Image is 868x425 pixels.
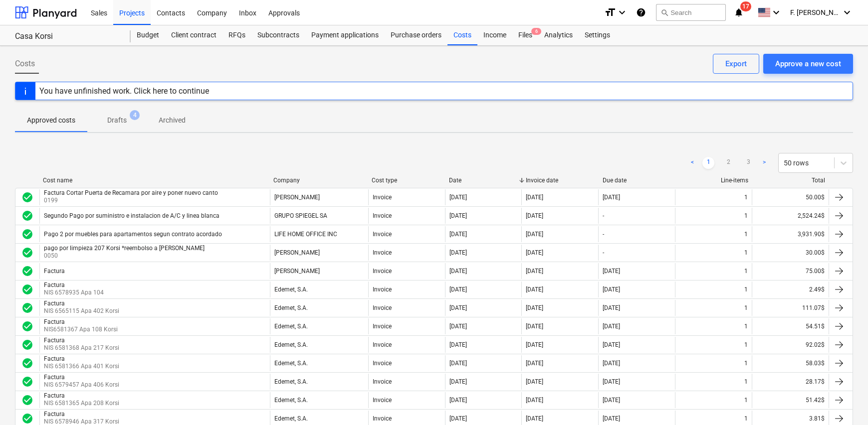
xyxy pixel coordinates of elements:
span: check_circle [21,247,33,259]
div: Invoice [373,415,392,422]
div: [DATE] [603,378,620,385]
div: [DATE] [603,304,620,311]
div: [DATE] [449,268,467,275]
div: - [603,249,604,256]
div: [DATE] [603,360,620,367]
div: 1 [744,286,748,293]
div: Factura [44,411,117,418]
div: You have unfinished work. Click here to continue [39,86,209,96]
div: Date [449,177,518,184]
div: [DATE] [526,249,543,256]
div: 1 [744,341,748,348]
div: 3,931.90$ [752,226,829,242]
p: 0050 [44,252,207,260]
p: NIS 6581365 Apa 208 Korsi [44,399,119,408]
div: Edemet, S.A. [274,304,308,311]
div: Factura [44,374,117,381]
div: [DATE] [449,286,467,293]
div: Factura Cortar Puerta de Recamara por aire y poner nuevo canto [44,189,218,196]
div: Invoice date [526,177,595,184]
div: Edemet, S.A. [274,323,308,330]
div: Invoice [373,341,392,348]
div: Invoice was approved [21,320,33,332]
div: [DATE] [526,378,543,385]
span: check_circle [21,394,33,406]
div: Factura [44,337,117,344]
p: NIS 6565115 Apa 402 Korsi [44,307,119,315]
div: Invoice [373,397,392,404]
div: Factura [44,300,117,307]
div: Cost name [43,177,265,184]
div: [DATE] [526,304,543,311]
div: [DATE] [526,397,543,404]
div: 1 [744,304,748,311]
p: Drafts [107,115,127,126]
span: 4 [130,110,140,120]
div: Invoice [373,194,392,201]
span: check_circle [21,210,33,222]
div: 92.02$ [752,337,829,353]
div: GRUPO SPIEGEL SA [274,212,327,219]
div: Invoice was approved [21,283,33,295]
div: LIFE HOME OFFICE INC [274,231,337,238]
div: [DATE] [603,341,620,348]
div: - [603,231,604,238]
div: Invoice [373,268,392,275]
div: Invoice was approved [21,339,33,351]
span: check_circle [21,283,33,295]
div: Company [273,177,364,184]
span: Costs [15,58,35,70]
div: 30.00$ [752,245,829,261]
div: Due date [603,177,671,184]
div: 1 [744,231,748,238]
span: check_circle [21,191,33,203]
div: Casa Korsi [15,31,119,42]
span: check_circle [21,265,33,277]
div: [DATE] [449,249,467,256]
a: Page 3 [742,157,754,169]
div: Widget de chat [818,377,868,425]
div: [DATE] [603,397,620,404]
span: check_circle [21,357,33,369]
a: Purchase orders [385,25,447,45]
a: RFQs [222,25,251,45]
div: Factura [44,318,116,325]
a: Budget [131,25,165,45]
div: Factura [44,392,117,399]
div: 75.00$ [752,263,829,279]
div: Files [512,25,538,45]
div: [DATE] [603,415,620,422]
div: 50.00$ [752,189,829,205]
div: 2.49$ [752,282,829,297]
p: NIS 6579457 Apa 406 Korsi [44,381,119,389]
div: [DATE] [449,378,467,385]
div: 54.51$ [752,318,829,334]
button: Approve a new cost [763,54,853,74]
div: Factura [44,355,117,362]
a: Analytics [538,25,579,45]
div: [DATE] [603,194,620,201]
div: [DATE] [526,231,543,238]
div: [DATE] [526,194,543,201]
p: NIS 6581366 Apa 401 Korsi [44,362,119,371]
span: check_circle [21,320,33,332]
p: Archived [159,115,186,126]
div: 1 [744,249,748,256]
a: Costs [447,25,477,45]
span: check_circle [21,302,33,314]
div: Edemet, S.A. [274,415,308,422]
p: Approved costs [27,115,75,126]
div: Invoice was approved [21,413,33,425]
div: [DATE] [449,341,467,348]
div: [DATE] [449,231,467,238]
div: Edemet, S.A. [274,378,308,385]
div: Total [756,177,825,184]
div: Factura [44,282,102,288]
div: Invoice was approved [21,357,33,369]
div: Income [477,25,512,45]
div: - [603,212,604,219]
span: check_circle [21,228,33,240]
